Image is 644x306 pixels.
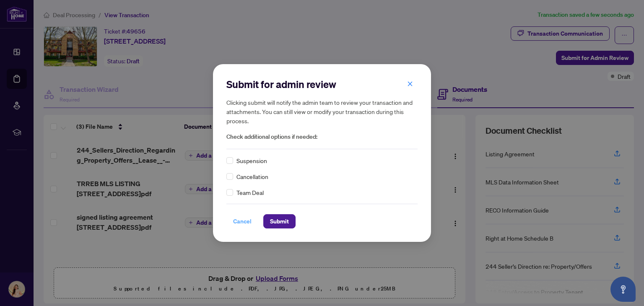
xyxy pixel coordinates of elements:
h5: Clicking submit will notify the admin team to review your transaction and attachments. You can st... [226,98,418,125]
span: Cancellation [236,172,268,181]
span: Suspension [236,156,267,165]
h2: Submit for admin review [226,78,418,91]
span: Cancel [233,215,252,228]
button: Cancel [226,214,258,228]
span: close [407,81,413,87]
button: Submit [263,214,296,228]
span: Submit [270,215,289,228]
span: Team Deal [236,188,264,197]
button: Open asap [610,277,636,302]
span: Check additional options if needed: [226,132,418,142]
